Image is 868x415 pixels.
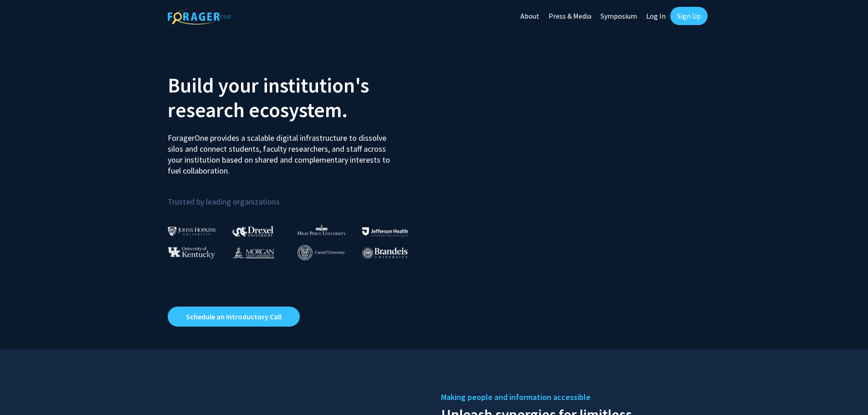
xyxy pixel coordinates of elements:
[168,9,231,25] img: ForagerOne Logo
[168,126,396,176] p: ForagerOne provides a scalable digital infrastructure to dissolve silos and connect students, fac...
[670,7,708,25] a: Sign Up
[441,390,701,404] h5: Making people and information accessible
[168,307,300,327] a: Opens in a new tab
[298,224,346,235] img: High Point University
[362,227,408,236] img: Thomas Jefferson University
[232,246,274,258] img: Morgan State University
[362,247,408,259] img: Brandeis University
[168,73,427,122] h2: Build your institution's research ecosystem.
[168,184,427,209] p: Trusted by leading organizations
[168,246,215,259] img: University of Kentucky
[298,245,345,260] img: Cornell University
[168,226,216,236] img: Johns Hopkins University
[232,226,273,236] img: Drexel University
